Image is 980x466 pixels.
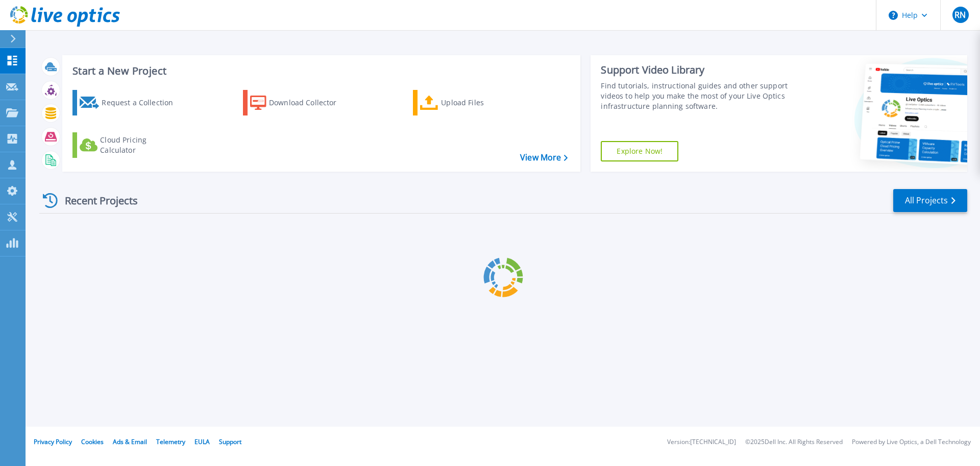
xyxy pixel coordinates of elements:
div: Request a Collection [102,92,183,113]
a: Explore Now! [601,141,678,161]
div: Upload Files [441,92,523,113]
a: Cookies [81,437,104,446]
div: Recent Projects [39,188,152,213]
a: EULA [194,437,210,446]
div: Cloud Pricing Calculator [100,135,182,155]
a: Request a Collection [72,90,186,115]
div: Support Video Library [601,63,793,77]
div: Find tutorials, instructional guides and other support videos to help you make the most of your L... [601,81,793,111]
a: Privacy Policy [34,437,72,446]
a: Download Collector [243,90,357,115]
li: Powered by Live Optics, a Dell Technology [852,439,971,446]
h3: Start a New Project [72,65,568,77]
a: View More [520,153,568,162]
a: All Projects [893,189,967,212]
a: Telemetry [156,437,185,446]
a: Upload Files [413,90,527,115]
span: RN [954,11,966,19]
a: Cloud Pricing Calculator [72,132,186,158]
div: Download Collector [269,92,351,113]
a: Support [219,437,241,446]
li: © 2025 Dell Inc. All Rights Reserved [745,439,843,446]
li: Version: [TECHNICAL_ID] [667,439,736,446]
a: Ads & Email [113,437,147,446]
